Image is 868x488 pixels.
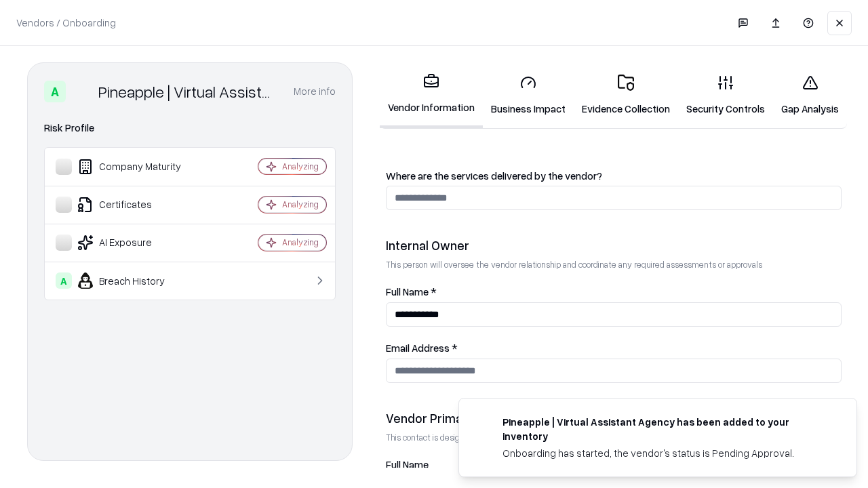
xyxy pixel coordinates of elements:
[386,460,842,470] label: Full Name
[282,237,319,248] div: Analyzing
[380,62,483,128] a: Vendor Information
[773,64,847,127] a: Gap Analysis
[98,81,277,102] div: Pineapple | Virtual Assistant Agency
[386,287,842,297] label: Full Name *
[56,272,72,289] div: A
[56,197,218,213] div: Certificates
[44,81,66,102] div: A
[294,79,336,104] button: More info
[71,81,93,102] img: Pineapple | Virtual Assistant Agency
[56,272,218,289] div: Breach History
[44,120,336,136] div: Risk Profile
[56,159,218,175] div: Company Maturity
[56,235,218,251] div: AI Exposure
[386,237,842,253] div: Internal Owner
[386,171,842,181] label: Where are the services delivered by the vendor?
[282,161,319,172] div: Analyzing
[678,64,773,127] a: Security Controls
[282,199,319,210] div: Analyzing
[502,446,824,460] div: Onboarding has started, the vendor's status is Pending Approval.
[386,432,842,443] p: This contact is designated to receive the assessment request from Shift
[16,16,116,30] p: Vendors / Onboarding
[574,64,678,127] a: Evidence Collection
[386,343,842,353] label: Email Address *
[483,64,574,127] a: Business Impact
[475,415,492,431] img: trypineapple.com
[502,415,824,443] div: Pineapple | Virtual Assistant Agency has been added to your inventory
[386,410,842,426] div: Vendor Primary Contact
[386,259,842,270] p: This person will oversee the vendor relationship and coordinate any required assessments or appro...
